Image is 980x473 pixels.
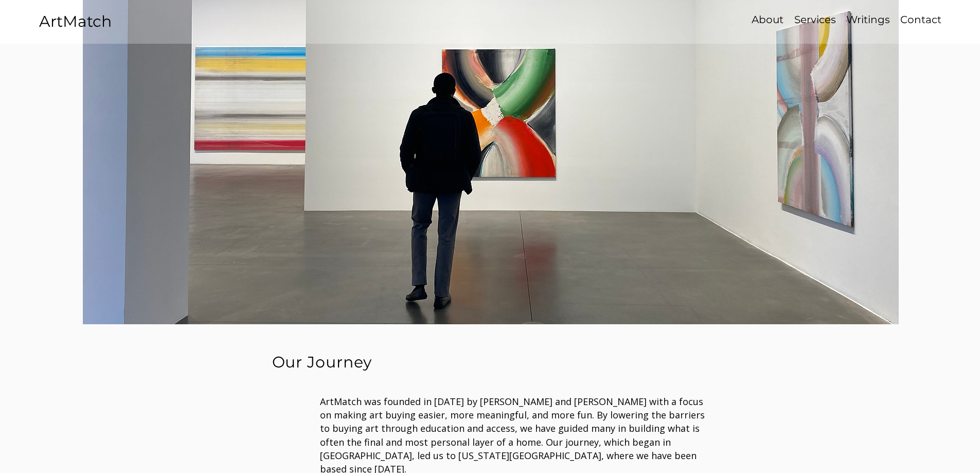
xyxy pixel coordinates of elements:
a: Contact [895,12,946,27]
nav: Site [712,12,946,27]
a: Services [789,12,841,27]
span: Our Journey [272,353,372,372]
p: Services [789,12,841,27]
p: Contact [895,12,947,27]
a: Writings [841,12,895,27]
a: ArtMatch [39,12,112,31]
a: About [746,12,789,27]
